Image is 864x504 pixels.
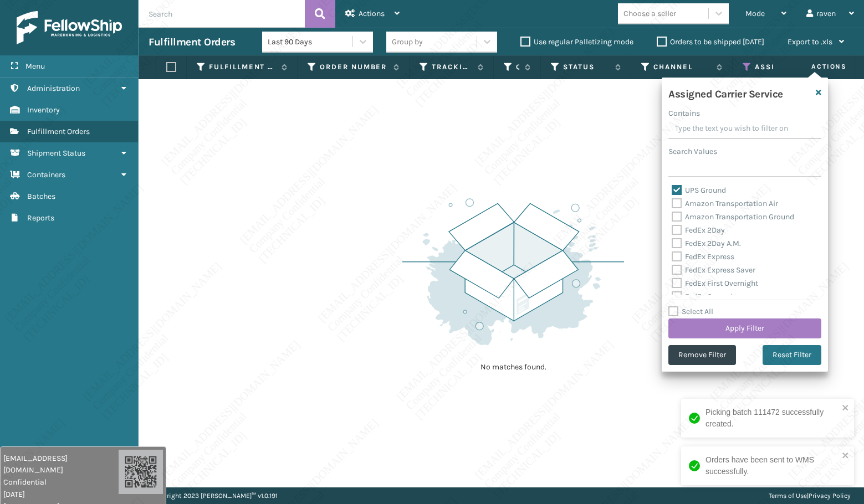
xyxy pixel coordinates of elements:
span: Containers [27,170,65,179]
label: Contains [668,107,700,119]
h3: Fulfillment Orders [149,35,235,49]
label: FedEx Express Saver [672,265,755,275]
label: Assigned Carrier Service [755,62,817,72]
label: Orders to be shipped [DATE] [657,37,764,47]
span: Administration [27,84,80,93]
label: FedEx 2Day A.M. [672,239,741,248]
label: Quantity [516,62,519,72]
div: Picking batch 111472 successfully created. [705,407,839,430]
label: Use regular Palletizing mode [520,37,633,47]
span: Export to .xls [788,37,832,47]
label: Channel [653,62,711,72]
button: Remove Filter [668,345,736,365]
label: Status [563,62,610,72]
div: Orders have been sent to WMS successfully. [705,454,839,477]
input: Type the text you wish to filter on [668,119,821,139]
label: FedEx First Overnight [672,279,758,288]
label: Search Values [668,146,717,157]
span: Mode [745,9,765,18]
button: close [842,403,850,414]
span: Batches [27,192,55,201]
span: Inventory [27,105,60,115]
span: [EMAIL_ADDRESS][DOMAIN_NAME] [3,452,119,476]
span: Actions [776,58,853,76]
label: Amazon Transportation Ground [672,212,794,222]
label: FedEx Express [672,252,734,261]
span: Menu [25,61,45,71]
label: FedEx 2Day [672,225,725,235]
div: Last 90 Days [268,36,354,48]
img: logo [17,11,122,44]
span: [DATE] [3,488,119,500]
div: Group by [392,36,423,48]
span: Actions [359,9,385,18]
button: close [842,451,850,461]
label: Select All [668,307,713,316]
label: UPS Ground [672,186,726,195]
div: Choose a seller [623,8,676,19]
button: Reset Filter [763,345,821,365]
p: Copyright 2023 [PERSON_NAME]™ v 1.0.191 [152,487,278,504]
span: Reports [27,213,54,223]
label: Fulfillment Order Id [209,62,276,72]
span: Confidential [3,476,119,488]
h4: Assigned Carrier Service [668,84,783,101]
button: Apply Filter [668,318,821,338]
label: Amazon Transportation Air [672,199,778,208]
span: Shipment Status [27,148,85,158]
span: Fulfillment Orders [27,127,90,136]
label: Order Number [320,62,388,72]
label: FedEx Ground [672,292,733,301]
label: Tracking Number [432,62,472,72]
